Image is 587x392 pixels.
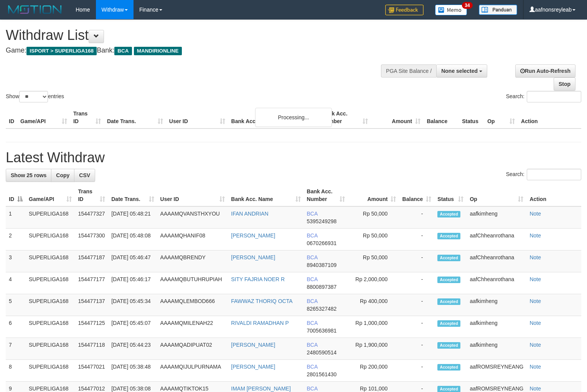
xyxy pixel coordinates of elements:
span: Copy 8800897387 to clipboard [307,284,337,290]
a: SITY FAJRIA NOER R [231,276,285,282]
th: User ID [166,107,228,128]
img: Feedback.jpg [385,5,424,15]
td: aafkimheng [467,338,526,360]
td: 1 [6,206,26,229]
th: Bank Acc. Name [228,107,319,128]
td: 154477021 [75,360,108,382]
button: None selected [436,64,487,77]
a: Note [529,298,541,304]
th: ID: activate to sort column descending [6,184,26,206]
td: SUPERLIGA168 [26,294,75,316]
a: Note [529,364,541,370]
td: - [399,316,434,338]
a: Note [529,320,541,326]
span: BCA [307,342,318,348]
a: [PERSON_NAME] [231,342,275,348]
span: MANDIRIONLINE [134,47,182,55]
td: SUPERLIGA168 [26,229,75,250]
th: Game/API [17,107,70,128]
th: Action [518,107,581,128]
span: Accepted [437,364,460,371]
td: AAAAMQMILENAH22 [157,316,228,338]
td: - [399,338,434,360]
td: - [399,272,434,294]
td: Rp 50,000 [348,250,399,272]
td: SUPERLIGA168 [26,316,75,338]
td: SUPERLIGA168 [26,360,75,382]
span: Copy 8265327482 to clipboard [307,306,337,312]
td: - [399,294,434,316]
td: SUPERLIGA168 [26,272,75,294]
label: Search: [506,169,581,180]
td: 154477118 [75,338,108,360]
th: Balance [424,107,459,128]
a: Run Auto-Refresh [515,64,575,77]
td: - [399,206,434,229]
td: 154477125 [75,316,108,338]
th: Op [484,107,518,128]
td: SUPERLIGA168 [26,250,75,272]
span: Accepted [437,211,460,217]
td: Rp 50,000 [348,229,399,250]
td: [DATE] 05:45:07 [108,316,157,338]
td: 154477177 [75,272,108,294]
input: Search: [527,91,581,102]
span: BCA [307,211,318,217]
h1: Withdraw List [6,28,384,43]
a: [PERSON_NAME] [231,232,275,239]
img: MOTION_logo.png [6,4,64,15]
td: Rp 50,000 [348,206,399,229]
td: AAAAMQADIPUAT02 [157,338,228,360]
td: Rp 400,000 [348,294,399,316]
td: 3 [6,250,26,272]
td: 154477327 [75,206,108,229]
th: Balance: activate to sort column ascending [399,184,434,206]
th: Trans ID: activate to sort column ascending [75,184,108,206]
td: 154477137 [75,294,108,316]
span: Accepted [437,342,460,349]
th: Date Trans.: activate to sort column ascending [108,184,157,206]
th: Status: activate to sort column ascending [434,184,467,206]
th: Amount: activate to sort column ascending [348,184,399,206]
th: ID [6,107,17,128]
span: Copy [56,172,69,178]
td: - [399,250,434,272]
a: RIVALDI RAMADHAN P [231,320,289,326]
td: aafROMSREYNEANG [467,360,526,382]
a: Copy [51,169,74,182]
span: BCA [307,364,318,370]
div: Processing... [255,108,332,127]
a: Show 25 rows [6,169,51,182]
a: CSV [74,169,95,182]
span: Accepted [437,233,460,239]
td: AAAAMQBRENDY [157,250,228,272]
td: [DATE] 05:45:34 [108,294,157,316]
span: Copy 5395249298 to clipboard [307,218,337,224]
span: BCA [307,232,318,239]
td: aafkimheng [467,316,526,338]
td: 154477300 [75,229,108,250]
a: Note [529,342,541,348]
td: 6 [6,316,26,338]
td: 7 [6,338,26,360]
h1: Latest Withdraw [6,150,581,165]
input: Search: [527,169,581,180]
td: aafChheanrothana [467,250,526,272]
td: - [399,360,434,382]
td: Rp 1,000,000 [348,316,399,338]
td: AAAAMQVANSTHXYOU [157,206,228,229]
a: FAWWAZ THORIQ OCTA [231,298,292,304]
a: Stop [554,77,575,91]
span: BCA [307,254,318,260]
a: Note [529,211,541,217]
span: ISPORT > SUPERLIGA168 [26,47,97,55]
span: BCA [307,320,318,326]
th: Op: activate to sort column ascending [467,184,526,206]
a: Note [529,385,541,392]
span: 34 [462,2,472,9]
td: AAAAMQLEMBOD666 [157,294,228,316]
img: Button%20Memo.svg [435,5,467,15]
th: Bank Acc. Name: activate to sort column ascending [228,184,303,206]
th: Bank Acc. Number [318,107,371,128]
th: Game/API: activate to sort column ascending [26,184,75,206]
